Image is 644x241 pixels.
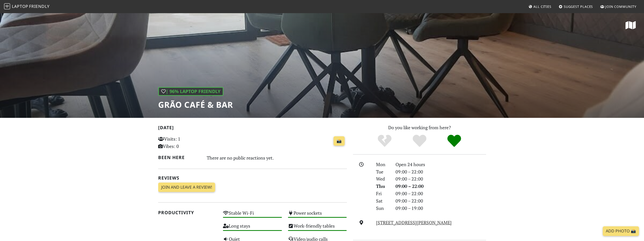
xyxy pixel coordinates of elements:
a: Add Photo 📸 [603,226,639,236]
div: Sun [373,205,392,212]
div: 09:00 – 19:00 [392,205,489,212]
a: [STREET_ADDRESS][PERSON_NAME] [376,220,452,226]
h2: Productivity [158,210,217,215]
div: 09:00 – 22:00 [392,175,489,183]
div: Definitely! [437,134,472,148]
div: 09:00 – 22:00 [392,168,489,176]
div: Thu [373,183,392,190]
div: 09:00 – 22:00 [392,190,489,197]
div: Yes [402,134,437,148]
a: 📸 [334,136,345,146]
p: Do you like working from here? [353,124,486,131]
a: All Cities [526,2,553,11]
span: All Cities [533,4,551,9]
div: 09:00 – 22:00 [392,183,489,190]
h2: Been here [158,155,201,160]
div: Work-friendly tables [285,222,350,235]
div: Fri [373,190,392,197]
div: 09:00 – 22:00 [392,197,489,205]
a: LaptopFriendly LaptopFriendly [4,2,50,11]
span: Suggest Places [564,4,593,9]
span: Friendly [29,4,49,9]
div: Long stays [220,222,285,235]
span: Join Community [605,4,636,9]
div: No [367,134,402,148]
div: Power sockets [285,209,350,222]
div: Open 24 hours [392,161,489,168]
a: Suggest Places [557,2,595,11]
h1: Grão Café & Bar [158,100,233,109]
p: Visits: 1 Vibes: 0 [158,135,217,150]
div: Sat [373,197,392,205]
div: Stable Wi-Fi [220,209,285,222]
div: Tue [373,168,392,176]
h2: [DATE] [158,125,347,132]
div: | 96% Laptop Friendly [158,87,223,96]
a: Join Community [598,2,638,11]
div: Wed [373,175,392,183]
img: LaptopFriendly [4,3,10,9]
h2: Reviews [158,175,347,181]
div: Mon [373,161,392,168]
a: Join and leave a review! [158,183,215,192]
div: There are no public reactions yet. [207,154,347,162]
span: Laptop [12,4,28,9]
